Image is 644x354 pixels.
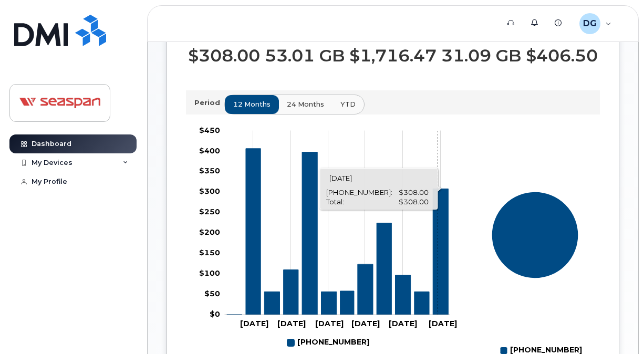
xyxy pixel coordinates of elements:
p: Period [194,98,224,108]
g: Series [492,192,579,279]
tspan: $350 [199,166,220,176]
tspan: $0 [210,309,220,319]
tspan: [DATE] [240,319,268,329]
g: Legend [287,334,369,351]
tspan: $450 [199,126,220,135]
tspan: [DATE] [315,319,344,329]
tspan: $200 [199,228,220,237]
g: 778-839-2741 [227,149,449,315]
span: YTD [340,99,356,109]
tspan: $150 [199,248,220,257]
tspan: [DATE] [277,319,306,329]
tspan: $250 [199,207,220,217]
div: Dylan Goddard [572,13,619,34]
tspan: $400 [199,146,220,155]
span: DG [583,17,597,30]
p: 53.01 GB [265,46,345,65]
tspan: $50 [204,289,220,298]
tspan: $100 [199,268,220,278]
p: $308.00 [188,46,260,65]
p: 31.09 GB [441,46,521,65]
g: 778-839-2741 [287,334,369,351]
span: 24 months [287,99,324,109]
tspan: [DATE] [389,319,417,329]
p: $406.50 [526,46,598,65]
p: $1,716.47 [349,46,437,65]
tspan: [DATE] [429,319,457,329]
tspan: $300 [199,187,220,196]
g: Chart [199,126,457,351]
tspan: [DATE] [351,319,380,329]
